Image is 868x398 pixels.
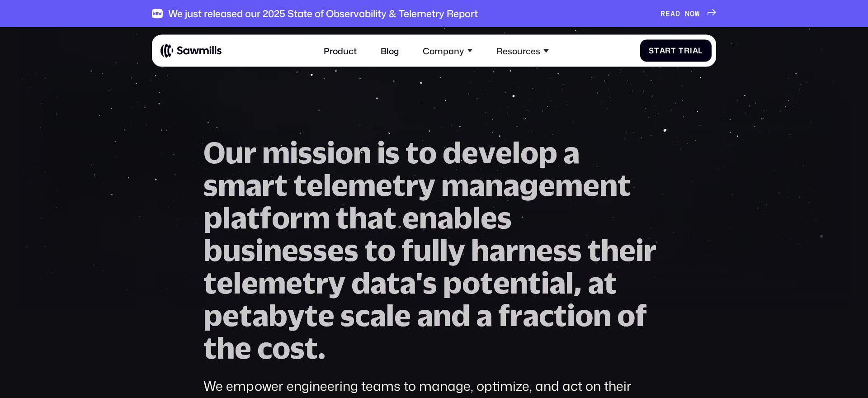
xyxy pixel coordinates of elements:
span: t [364,233,377,266]
span: m [262,136,290,168]
div: Resources [490,39,555,62]
span: e [394,298,411,331]
span: o [335,136,353,168]
span: m [348,168,376,201]
span: l [222,201,231,233]
span: n [599,168,618,201]
span: s [313,233,327,266]
span: e [222,298,239,331]
span: s [290,331,305,364]
span: r [684,46,690,55]
span: a [245,168,262,201]
span: m [441,168,469,201]
span: l [440,233,448,266]
span: o [520,136,538,168]
span: l [323,168,331,201]
span: n [264,233,282,266]
span: r [505,233,518,266]
span: t [274,168,288,201]
span: t [203,331,217,364]
span: e [282,233,298,266]
span: A [670,9,675,18]
span: f [260,201,272,233]
span: e [235,331,251,364]
span: r [290,201,302,233]
span: e [402,201,419,233]
span: t [406,136,419,168]
span: o [462,266,480,298]
span: O [203,136,225,168]
span: h [601,233,619,266]
span: a [252,298,269,331]
span: a [400,266,416,298]
span: t [203,266,217,298]
span: y [288,298,305,331]
div: Resources [496,45,540,56]
a: READNOW [660,9,716,18]
span: s [312,136,327,168]
span: ' [416,266,423,298]
span: p [203,298,222,331]
span: a [437,201,453,233]
span: i [636,233,644,266]
span: v [478,136,495,168]
a: Product [317,39,363,62]
span: a [660,46,665,55]
span: e [307,168,323,201]
span: s [340,298,355,331]
span: i [567,298,575,331]
span: r [644,233,656,266]
span: t [305,298,318,331]
span: t [336,201,349,233]
span: a [563,136,580,168]
span: a [503,168,519,201]
span: t [604,266,617,298]
span: y [448,233,465,266]
span: h [217,331,235,364]
span: o [272,201,290,233]
div: Company [423,45,464,56]
span: e [217,266,233,298]
span: i [290,136,298,168]
span: e [286,266,302,298]
span: t [302,266,316,298]
span: s [497,201,512,233]
span: r [665,46,671,55]
span: O [690,9,695,18]
span: t [618,168,631,201]
span: e [538,168,555,201]
span: t [392,168,406,201]
span: s [298,233,313,266]
span: a [370,298,386,331]
span: c [257,331,272,364]
span: a [417,298,433,331]
span: b [203,233,222,266]
span: e [619,233,636,266]
span: a [588,266,604,298]
span: i [327,136,335,168]
span: n [419,201,437,233]
span: u [225,136,244,168]
span: t [654,46,660,55]
span: o [617,298,635,331]
span: l [566,266,574,298]
span: r [510,298,523,331]
span: m [258,266,286,298]
span: e [495,136,512,168]
span: e [462,136,478,168]
span: a [489,233,505,266]
span: n [433,298,451,331]
span: T [679,46,684,55]
span: a [693,46,698,55]
span: t [383,201,396,233]
span: m [555,168,583,201]
span: a [231,201,247,233]
span: f [635,298,647,331]
span: s [385,136,400,168]
span: d [443,136,462,168]
span: e [318,298,335,331]
span: o [272,331,290,364]
span: W [695,9,700,18]
span: n [353,136,371,168]
a: Blog [374,39,406,62]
